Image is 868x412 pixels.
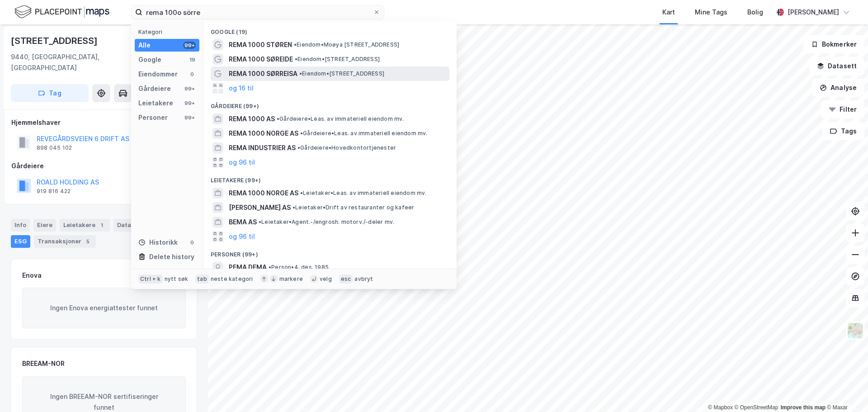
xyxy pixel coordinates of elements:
[138,98,173,109] div: Leietakere
[292,204,295,211] span: •
[11,33,99,48] div: [STREET_ADDRESS]
[22,288,186,328] div: Ingen Enova energiattester funnet
[339,275,353,284] div: esc
[695,7,727,18] div: Mine Tags
[847,322,864,339] img: Z
[295,56,297,62] span: •
[292,204,414,211] span: Leietaker • Drift av restauranter og kafeer
[183,42,196,49] div: 99+
[11,84,89,102] button: Tag
[277,115,279,122] span: •
[297,144,396,152] span: Gårdeiere • Hovedkontortjenester
[11,52,146,73] div: 9440, [GEOGRAPHIC_DATA], [GEOGRAPHIC_DATA]
[259,218,394,226] span: Leietaker • Agent.-/engrosh. motorv./-deler mv.
[34,235,96,248] div: Transaksjoner
[299,70,384,77] span: Eiendom • [STREET_ADDRESS]
[662,7,675,18] div: Kart
[747,7,763,18] div: Bolig
[354,275,373,283] div: avbryt
[229,217,257,227] span: BEMA AS
[183,85,196,92] div: 99+
[812,79,864,97] button: Analyse
[37,144,72,152] div: 898 045 102
[189,71,196,78] div: 0
[22,358,65,369] div: BREEAM-NOR
[138,112,168,123] div: Personer
[297,144,300,151] span: •
[138,69,178,80] div: Eiendommer
[203,95,457,112] div: Gårdeiere (99+)
[97,221,106,230] div: 1
[138,28,199,35] div: Kategori
[320,275,332,283] div: velg
[138,275,163,284] div: Ctrl + k
[189,239,196,246] div: 0
[229,202,291,213] span: [PERSON_NAME] AS
[822,122,864,140] button: Tags
[229,231,255,242] button: og 96 til
[299,70,302,77] span: •
[195,275,209,284] div: tab
[823,369,868,412] iframe: Chat Widget
[83,237,92,246] div: 5
[821,100,864,118] button: Filter
[149,251,194,262] div: Delete history
[229,68,297,79] span: REMA 1000 SØRREISA
[277,115,404,123] span: Gårdeiere • Leas. av immateriell eiendom mv.
[211,275,253,283] div: neste kategori
[183,114,196,121] div: 99+
[203,244,457,260] div: Personer (99+)
[735,404,778,411] a: OpenStreetMap
[11,117,197,128] div: Hjemmelshaver
[203,21,457,38] div: Google (19)
[11,161,197,171] div: Gårdeiere
[229,128,298,139] span: REMA 1000 NORGE AS
[823,369,868,412] div: Chatt-widget
[22,270,42,281] div: Enova
[229,262,267,273] span: PEMA DEMA
[229,157,255,168] button: og 96 til
[781,404,826,411] a: Improve this map
[183,99,196,107] div: 99+
[229,39,292,50] span: REMA 1000 STØREN
[138,54,161,65] div: Google
[229,114,275,124] span: REMA 1000 AS
[788,7,839,18] div: [PERSON_NAME]
[279,275,303,283] div: markere
[300,189,303,196] span: •
[60,219,110,232] div: Leietakere
[11,235,30,248] div: ESG
[113,219,158,232] div: Datasett
[803,35,864,53] button: Bokmerker
[37,188,71,195] div: 919 816 422
[138,83,171,94] div: Gårdeiere
[138,40,151,51] div: Alle
[294,41,399,48] span: Eiendom • Moøya [STREET_ADDRESS]
[165,275,189,283] div: nytt søk
[189,56,196,63] div: 19
[33,219,56,232] div: Eiere
[300,130,303,137] span: •
[142,5,373,19] input: Søk på adresse, matrikkel, gårdeiere, leietakere eller personer
[269,264,271,270] span: •
[259,218,261,225] span: •
[300,189,427,197] span: Leietaker • Leas. av immateriell eiendom mv.
[300,130,428,137] span: Gårdeiere • Leas. av immateriell eiendom mv.
[269,264,329,271] span: Person • 4. des. 1985
[11,219,30,232] div: Info
[229,83,254,94] button: og 16 til
[229,54,293,65] span: REMA 1000 SØREIDE
[708,404,733,411] a: Mapbox
[203,170,457,186] div: Leietakere (99+)
[809,57,864,75] button: Datasett
[229,142,296,153] span: REMA INDUSTRIER AS
[295,56,380,63] span: Eiendom • [STREET_ADDRESS]
[294,41,297,48] span: •
[14,4,109,20] img: logo.f888ab2527a4732fd821a326f86c7f29.svg
[138,237,178,248] div: Historikk
[229,188,298,199] span: REMA 1000 NORGE AS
